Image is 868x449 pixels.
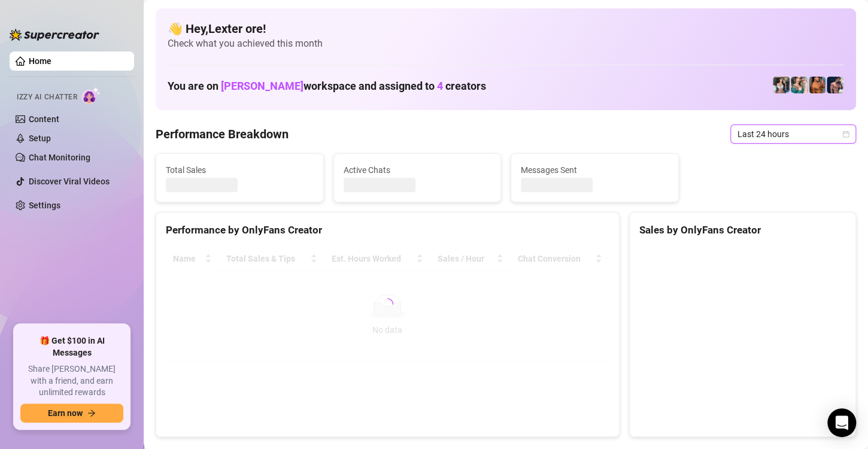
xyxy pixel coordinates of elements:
span: Messages Sent [521,163,669,177]
img: Axel [827,77,843,93]
span: arrow-right [87,409,96,417]
div: Open Intercom Messenger [827,408,856,437]
span: Izzy AI Chatter [17,92,77,103]
span: Active Chats [344,163,491,177]
a: Settings [29,201,60,210]
span: loading [381,298,393,310]
span: calendar [842,131,849,138]
span: Check what you achieved this month [168,37,844,50]
div: Sales by OnlyFans Creator [639,222,846,238]
span: 🎁 Get $100 in AI Messages [20,335,123,359]
img: logo-BBDzfeDw.svg [10,29,99,41]
img: AI Chatter [82,87,101,104]
button: Earn nowarrow-right [20,404,123,423]
a: Discover Viral Videos [29,177,110,186]
div: Performance by OnlyFans Creator [166,222,609,238]
img: Katy [773,77,790,93]
img: JG [809,77,825,93]
a: Chat Monitoring [29,153,90,162]
span: 4 [437,80,443,92]
h4: 👋 Hey, Lexter ore ! [168,20,844,37]
span: Earn now [48,408,83,418]
span: Last 24 hours [738,125,849,143]
a: Content [29,114,59,124]
h4: Performance Breakdown [156,126,289,142]
a: Home [29,56,51,66]
span: Share [PERSON_NAME] with a friend, and earn unlimited rewards [20,363,123,399]
img: Zaddy [791,77,808,93]
span: Total Sales [166,163,314,177]
a: Setup [29,134,51,143]
span: [PERSON_NAME] [221,80,304,92]
h1: You are on workspace and assigned to creators [168,80,486,93]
